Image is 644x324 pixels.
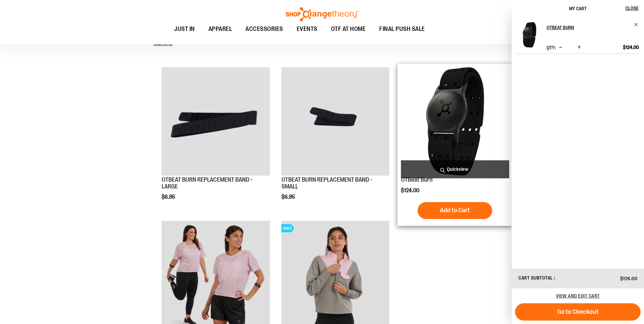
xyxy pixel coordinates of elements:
[281,67,389,175] img: OTBEAT BURN REPLACEMENT BAND - SMALL
[162,67,270,176] a: OTBEAT BURN REPLACEMENT BAND - LARGE
[547,22,630,33] h2: OTBeat Burn
[281,176,372,190] a: OTBEAT BURN REPLACEMENT BAND - SMALL
[517,22,542,48] img: OTBeat Burn
[401,67,509,175] img: Main view of OTBeat Burn 6.0-C
[281,224,294,232] span: SALE
[331,21,366,37] span: OTF AT HOME
[162,194,176,200] span: $6.95
[239,21,290,37] a: ACCESSORIES
[398,64,512,226] div: product
[401,67,509,176] a: Main view of OTBeat Burn 6.0-C
[517,22,542,52] a: OTBeat Burn
[556,293,600,299] a: View and edit cart
[324,21,373,37] a: OTF AT HOME
[158,64,273,217] div: product
[576,44,583,51] button: Increase product quantity
[174,21,195,37] span: JUST IN
[379,21,425,37] span: FINAL PUSH SALE
[557,44,564,51] button: Decrease product quantity
[281,67,389,176] a: OTBEAT BURN REPLACEMENT BAND - SMALL
[518,275,553,281] span: Cart Subtotal
[278,64,393,217] div: product
[281,194,296,200] span: $6.95
[625,5,639,11] span: Close
[547,22,639,33] a: OTBeat Burn
[401,176,433,183] a: OTBeat Burn
[623,44,639,50] span: $124.00
[557,308,599,316] span: Go to Checkout
[634,22,639,27] a: Remove item
[372,21,432,37] a: FINAL PUSH SALE
[297,21,317,37] span: EVENTS
[162,176,253,190] a: OTBEAT BURN REPLACEMENT BAND - LARGE
[620,276,638,281] span: $124.00
[162,67,270,175] img: OTBEAT BURN REPLACEMENT BAND - LARGE
[569,6,587,11] span: My Cart
[517,22,639,54] li: Product
[290,21,324,37] a: EVENTS
[167,21,202,37] a: JUST IN
[418,202,492,219] button: Add to Cart
[440,206,470,214] span: Add to Cart
[515,303,641,321] button: Go to Checkout
[245,21,283,37] span: ACCESSORIES
[547,45,556,50] label: Qty
[208,21,232,37] span: APPAREL
[202,21,239,37] a: APPAREL
[285,7,360,21] img: Shop Orangetheory
[401,160,509,178] a: Quickview
[401,187,420,194] span: $124.00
